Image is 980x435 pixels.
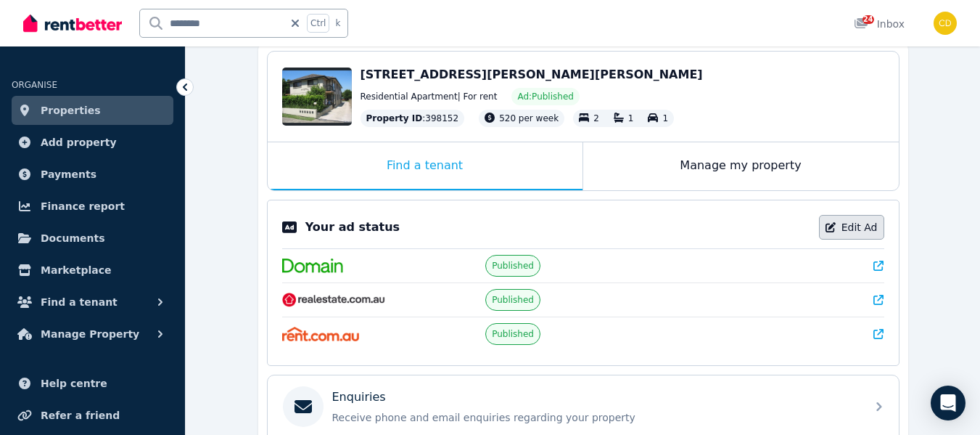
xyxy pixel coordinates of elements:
[41,134,117,151] span: Add property
[12,96,173,125] a: Properties
[593,113,599,123] span: 2
[361,110,465,127] div: : 398152
[499,113,559,123] span: 520 per week
[41,261,111,279] span: Marketplace
[282,327,360,341] img: Rent.com.au
[862,15,874,24] span: 24
[282,293,386,307] img: RealEstate.com.au
[12,160,173,189] a: Payments
[12,128,173,157] a: Add property
[41,375,107,392] span: Help centre
[12,256,173,285] a: Marketplace
[12,224,173,253] a: Documents
[12,288,173,317] button: Find a tenant
[282,259,343,273] img: Domain.com.au
[332,389,386,406] p: Enquiries
[41,407,120,424] span: Refer a friend
[41,325,139,343] span: Manage Property
[931,386,965,420] div: Open Intercom Messenger
[332,410,857,425] p: Receive phone and email enquiries regarding your property
[23,12,122,34] img: RentBetter
[628,113,634,123] span: 1
[361,68,703,81] span: [STREET_ADDRESS][PERSON_NAME][PERSON_NAME]
[517,91,573,102] span: Ad: Published
[307,14,329,33] span: Ctrl
[366,113,423,124] span: Property ID
[305,219,400,236] p: Your ad status
[268,142,582,190] div: Find a tenant
[12,192,173,221] a: Finance report
[492,294,534,306] span: Published
[12,401,173,430] a: Refer a friend
[934,12,957,35] img: Chris Dimitropoulos
[12,80,57,90] span: ORGANISE
[12,320,173,349] button: Manage Property
[492,328,534,340] span: Published
[12,369,173,398] a: Help centre
[583,142,899,190] div: Manage my property
[41,166,96,183] span: Payments
[854,17,905,31] div: Inbox
[662,113,668,123] span: 1
[41,293,118,311] span: Find a tenant
[41,229,105,247] span: Documents
[361,91,498,102] span: Residential Apartment | For rent
[492,260,534,272] span: Published
[335,17,340,29] span: k
[41,198,125,215] span: Finance report
[41,102,101,119] span: Properties
[819,215,884,240] a: Edit Ad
